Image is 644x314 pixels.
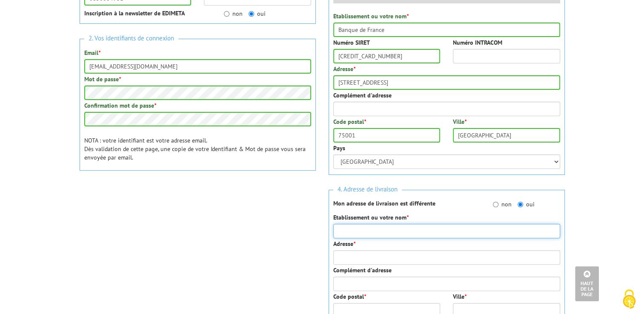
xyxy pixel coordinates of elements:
label: non [493,200,512,208]
label: Complément d'adresse [333,266,392,274]
label: Ville [453,117,467,126]
input: oui [249,11,254,17]
label: Etablissement ou votre nom [333,213,409,222]
label: Adresse [333,65,355,73]
span: 4. Adresse de livraison [333,184,402,195]
label: Numéro SIRET [333,38,370,47]
label: Email [84,49,100,57]
label: non [224,9,243,18]
iframe: reCAPTCHA [80,186,209,219]
label: Etablissement ou votre nom [333,12,409,20]
label: oui [249,9,266,18]
input: non [493,202,498,207]
input: non [224,11,229,17]
label: Code postal [333,117,366,126]
label: Mot de passe [84,75,121,83]
label: Code postal [333,292,366,301]
input: oui [518,202,523,207]
label: oui [518,200,535,208]
label: Pays [333,144,345,152]
span: 2. Vos identifiants de connexion [84,33,178,44]
label: Numéro INTRACOM [453,38,502,47]
label: Confirmation mot de passe [84,101,156,110]
label: Complément d'adresse [333,91,392,100]
label: Ville [453,292,467,301]
label: Adresse [333,240,355,248]
button: Cookies (fenêtre modale) [614,285,644,314]
strong: Mon adresse de livraison est différente [333,200,435,207]
img: Cookies (fenêtre modale) [618,288,640,310]
p: NOTA : votre identifiant est votre adresse email. Dès validation de cette page, une copie de votr... [84,136,311,162]
a: Haut de la page [575,266,599,301]
strong: Inscription à la newsletter de EDIMETA [84,9,185,17]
